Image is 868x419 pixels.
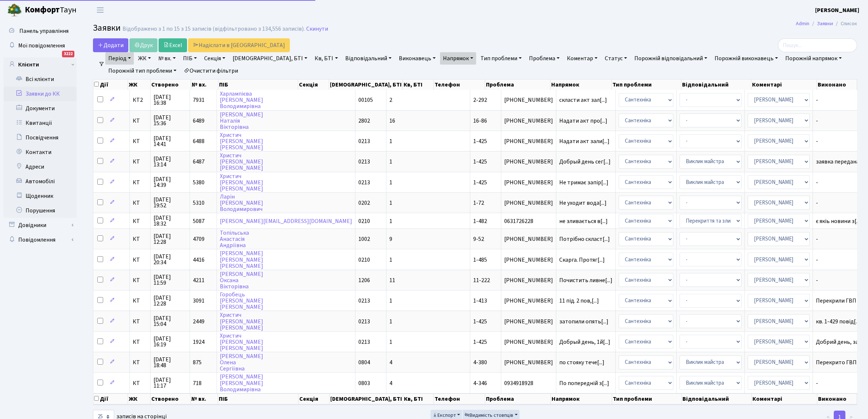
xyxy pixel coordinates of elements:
[504,339,553,345] span: [PHONE_NUMBER]
[389,338,392,346] span: 1
[4,159,77,174] a: Адреси
[815,6,859,15] a: [PERSON_NAME]
[440,52,476,65] a: Напрямок
[193,137,205,145] span: 6488
[559,158,611,166] span: Добрый день сег[...]
[4,218,77,232] a: Довідники
[473,158,487,166] span: 1-425
[682,393,752,404] th: Відповідальний
[93,80,128,90] th: Дії
[473,297,487,305] span: 1-413
[25,4,60,16] b: Комфорт
[193,235,205,243] span: 4709
[133,360,147,365] span: КТ
[220,352,263,373] a: [PERSON_NAME]ОленаСергіївна
[153,254,187,265] span: [DATE] 20:34
[220,250,263,270] a: [PERSON_NAME][PERSON_NAME][PERSON_NAME]
[559,276,612,284] span: Почистить ливне[...]
[559,137,610,145] span: Надати акт зали[...]
[816,217,862,225] span: є якіь новини з[...]
[389,256,392,264] span: 1
[133,218,147,224] span: КТ
[358,199,370,207] span: 0202
[631,52,710,65] a: Порожній відповідальний
[473,379,487,387] span: 4-346
[816,97,868,103] span: -
[159,38,187,52] a: Excel
[191,393,218,404] th: № вх.
[220,291,263,311] a: Горобець[PERSON_NAME][PERSON_NAME]
[358,117,370,125] span: 2802
[817,393,857,404] th: Виконано
[464,412,513,419] span: Видимість стовпців
[504,360,553,365] span: [PHONE_NUMBER]
[4,189,77,203] a: Щоденник
[389,117,395,125] span: 16
[220,151,263,172] a: Христич[PERSON_NAME][PERSON_NAME]
[434,393,485,404] th: Телефон
[752,393,817,404] th: Коментарі
[306,26,328,32] a: Скинути
[93,38,128,52] a: Додати
[358,96,373,104] span: 00105
[358,318,370,326] span: 0213
[93,22,121,34] span: Заявки
[358,256,370,264] span: 0210
[504,257,553,263] span: [PHONE_NUMBER]
[816,200,868,206] span: -
[4,232,77,247] a: Повідомлення
[4,203,77,218] a: Порушення
[93,393,128,404] th: Дії
[816,318,861,326] span: кв. 1-429 повід[...]
[551,393,612,404] th: Напрямок
[358,338,370,346] span: 0213
[98,41,124,49] span: Додати
[191,80,218,90] th: № вх.
[389,297,392,305] span: 1
[180,52,200,65] a: ПІБ
[312,52,340,65] a: Кв, БТІ
[504,200,553,206] span: [PHONE_NUMBER]
[133,298,147,304] span: КТ
[4,38,77,53] a: Мої повідомлення3222
[358,276,370,284] span: 1206
[122,26,305,32] div: Відображено з 1 по 15 з 15 записів (відфільтровано з 134,556 записів).
[816,297,868,305] span: Перекрили ГВП п[...]
[128,393,151,404] th: ЖК
[358,235,370,243] span: 1002
[504,218,553,224] span: 0631726228
[7,3,22,18] img: logo.png
[473,178,487,187] span: 1-425
[220,111,263,131] a: [PERSON_NAME]НаталіяВікторівна
[559,117,607,125] span: Надати акт про[...]
[485,80,550,90] th: Проблема
[193,96,205,104] span: 7931
[4,57,77,72] a: Клієнти
[564,52,600,65] a: Коментар
[504,236,553,242] span: [PHONE_NUMBER]
[153,176,187,188] span: [DATE] 14:39
[133,200,147,206] span: КТ
[155,52,179,65] a: № вх.
[193,338,205,346] span: 1924
[153,156,187,168] span: [DATE] 13:14
[193,379,202,387] span: 718
[358,297,370,305] span: 0213
[193,276,205,284] span: 4211
[504,380,553,386] span: 0934918928
[816,338,866,346] span: Добрий день, за[...]
[816,380,868,386] span: -
[358,178,370,187] span: 0213
[833,20,857,28] li: Список
[193,318,205,326] span: 2449
[816,180,868,185] span: -
[135,52,154,65] a: ЖК
[133,380,147,386] span: КТ
[133,138,147,144] span: КТ
[504,277,553,283] span: [PHONE_NUMBER]
[153,197,187,208] span: [DATE] 19:52
[559,96,607,104] span: скласти акт зал[...]
[133,97,147,103] span: КТ2
[220,311,263,332] a: Христич[PERSON_NAME][PERSON_NAME]
[504,319,553,324] span: [PHONE_NUMBER]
